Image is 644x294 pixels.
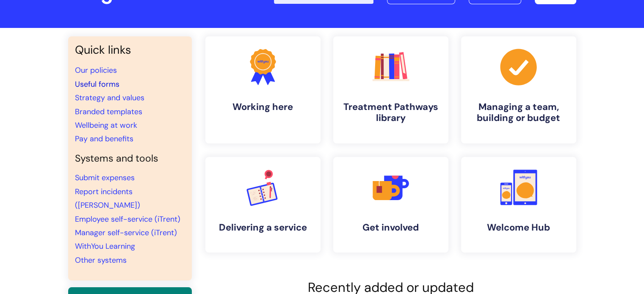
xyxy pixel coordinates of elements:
[75,134,133,144] a: Pay and benefits
[75,173,135,183] a: Submit expenses
[75,120,137,130] a: Wellbeing at work
[75,255,127,265] a: Other systems
[461,157,576,253] a: Welcome Hub
[212,222,314,233] h4: Delivering a service
[212,102,314,113] h4: Working here
[75,79,119,89] a: Useful forms
[75,241,135,251] a: WithYou Learning
[205,157,321,253] a: Delivering a service
[468,102,569,124] h4: Managing a team, building or budget
[75,214,180,224] a: Employee self-service (iTrent)
[75,43,185,57] h3: Quick links
[333,157,448,253] a: Get involved
[75,65,117,75] a: Our policies
[340,102,442,124] h4: Treatment Pathways library
[75,187,140,210] a: Report incidents ([PERSON_NAME])
[75,93,144,103] a: Strategy and values
[75,153,185,165] h4: Systems and tools
[333,36,448,143] a: Treatment Pathways library
[75,107,142,117] a: Branded templates
[461,36,576,143] a: Managing a team, building or budget
[75,228,177,238] a: Manager self-service (iTrent)
[340,222,442,233] h4: Get involved
[205,36,321,143] a: Working here
[468,222,569,233] h4: Welcome Hub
